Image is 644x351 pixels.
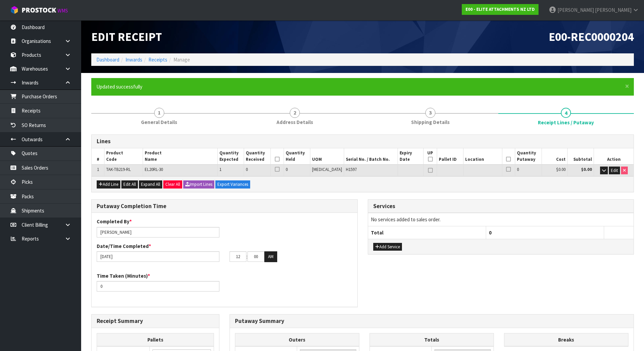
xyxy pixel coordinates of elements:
span: Shipping Details [411,119,450,126]
td: : [246,251,247,262]
span: [PERSON_NAME] [595,7,631,13]
span: [MEDICAL_DATA] [312,167,342,172]
button: Import Lines [183,180,214,189]
span: 3 [425,108,435,118]
input: Time Taken [97,281,219,292]
th: Outers [235,333,359,346]
strong: E00 - ELITE ATTACHMENTS NZ LTD [466,6,535,12]
label: Time Taken (Minutes) [97,272,150,279]
span: 1 [154,108,164,118]
span: Address Details [277,119,313,126]
h3: Putaway Completion Time [97,203,352,209]
h3: Receipt Summary [97,318,214,324]
span: Manage [173,56,190,63]
th: Action [594,148,634,165]
a: Inwards [125,56,142,63]
th: Location [463,148,502,165]
th: Product Code [104,148,143,165]
th: UOM [310,148,344,165]
span: 1 [219,167,221,172]
button: Expand All [139,180,162,189]
th: Quantity Putaway [515,148,542,165]
th: Quantity Received [244,148,271,165]
span: 1 [97,167,99,172]
h3: Lines [97,138,628,145]
span: EL20RL-30 [145,167,163,172]
th: Total [368,226,486,239]
th: Cost [542,148,567,165]
span: Expand All [141,181,160,187]
strong: $0.00 [581,167,592,172]
span: 2 [290,108,300,118]
span: General Details [141,119,177,126]
input: Date/Time completed [97,251,219,262]
span: [PERSON_NAME] [557,7,594,13]
span: 0 [246,167,248,172]
th: # [92,148,104,165]
label: Completed By [97,218,132,225]
small: WMS [57,7,68,14]
button: Edit [609,167,620,175]
button: Add Service [373,243,402,251]
th: Breaks [504,333,628,346]
span: 0 [286,167,288,172]
span: $0.00 [556,167,566,172]
th: Totals [369,333,494,346]
span: Edit [611,168,618,173]
span: 0 [489,229,492,236]
th: Quantity Expected [217,148,244,165]
label: Date/Time Completed [97,243,151,250]
h3: Services [373,203,629,209]
th: Product Name [143,148,217,165]
button: AM [264,251,277,262]
td: No services added to sales order. [368,213,634,226]
button: Export Variances [215,180,250,189]
button: Add Line [97,180,120,189]
th: Pallets [97,333,214,346]
span: Edit Receipt [91,29,162,44]
a: E00 - ELITE ATTACHMENTS NZ LTD [462,4,539,15]
th: Subtotal [567,148,594,165]
input: HH [230,251,246,262]
a: Receipts [148,56,167,63]
img: cube-alt.png [10,6,19,14]
input: MM [247,251,264,262]
th: Quantity Held [284,148,310,165]
button: Edit All [121,180,138,189]
th: Serial No. / Batch No. [344,148,398,165]
span: 0 [517,167,519,172]
th: Expiry Date [398,148,424,165]
th: UP [424,148,437,165]
span: ProStock [22,6,56,15]
span: Receipt Lines / Putaway [538,119,594,126]
span: TAK-TB219-RL [106,167,131,172]
h3: Putaway Summary [235,318,628,324]
span: 4 [561,108,571,118]
span: H1597 [346,167,357,172]
span: E00-REC0000204 [549,29,634,44]
a: Dashboard [96,56,119,63]
th: Pallet ID [437,148,463,165]
button: Clear All [163,180,182,189]
span: × [625,81,629,91]
span: Updated successfully [96,83,142,90]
